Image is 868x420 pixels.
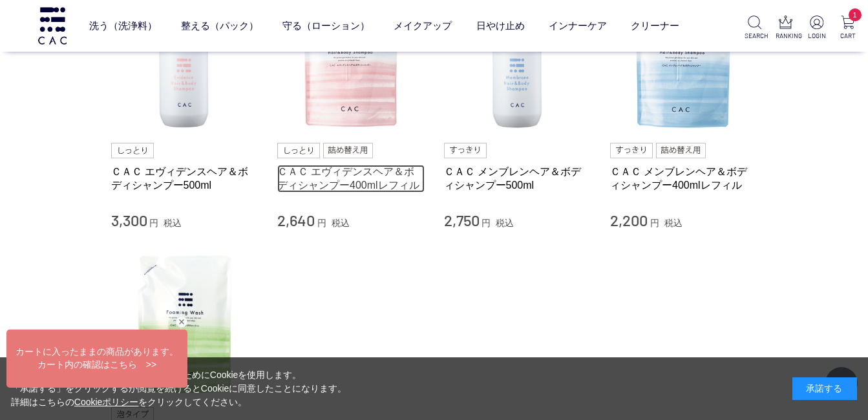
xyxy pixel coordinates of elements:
span: 税込 [664,218,683,228]
div: 承諾する [792,377,857,400]
p: LOGIN [807,31,827,41]
p: RANKING [776,31,796,41]
img: しっとり [277,143,320,158]
a: ＣＡＣ メンブレンヘア＆ボディシャンプー400mlレフィル [610,165,757,193]
span: 税込 [164,218,182,228]
span: 2,200 [610,211,648,229]
a: Cookieポリシー [74,397,139,407]
span: 円 [650,218,659,228]
span: 円 [317,218,326,228]
img: 詰め替え用 [656,143,706,158]
a: メイクアップ [394,8,452,43]
a: 日やけ止め [476,8,525,43]
a: ＣＡＣ エヴィデンスヘア＆ボディシャンプー400mlレフィル [277,165,425,193]
img: ＣＡＣ フォーミングウォッシュ400mlレフィル [111,250,259,397]
a: 整える（パック） [181,8,259,43]
img: しっとり [111,143,154,158]
a: RANKING [776,16,796,41]
span: 円 [482,218,491,228]
a: ＣＡＣ エヴィデンスヘア＆ボディシャンプー500ml [111,165,259,193]
a: クリーナー [631,8,679,43]
a: インナーケア [549,8,607,43]
img: すっきり [610,143,653,158]
span: 税込 [332,218,350,228]
a: 守る（ローション） [282,8,370,43]
span: 2,750 [444,211,480,229]
img: すっきり [444,143,487,158]
p: CART [838,31,858,41]
img: logo [36,7,69,44]
a: 1 CART [838,16,858,41]
a: LOGIN [807,16,827,41]
span: 税込 [496,218,514,228]
p: SEARCH [745,31,765,41]
img: 詰め替え用 [323,143,373,158]
span: 2,640 [277,211,315,229]
span: 円 [149,218,158,228]
span: 3,300 [111,211,147,229]
span: 1 [849,8,862,21]
a: 洗う（洗浄料） [89,8,157,43]
a: ＣＡＣ メンブレンヘア＆ボディシャンプー500ml [444,165,591,193]
a: SEARCH [745,16,765,41]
